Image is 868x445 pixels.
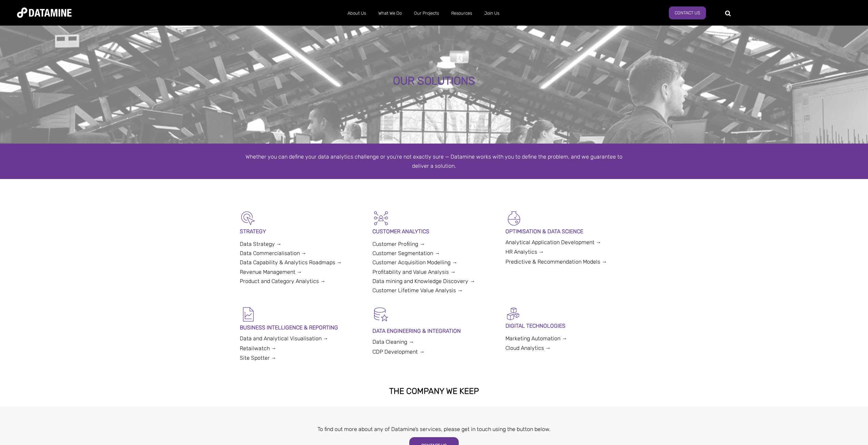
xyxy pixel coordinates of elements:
[240,227,363,236] p: STRATEGY
[505,227,629,236] p: OPTIMISATION & DATA SCIENCE
[240,241,282,247] a: Data Strategy →
[669,6,706,19] a: Contact Us
[445,4,478,22] a: Resources
[372,326,496,336] p: DATA ENGINEERING & INTEGRATION
[240,323,363,332] p: BUSINESS INTELLIGENCE & REPORTING
[372,210,389,227] img: Customer Analytics
[505,249,544,255] a: HR Analytics →
[372,250,440,256] a: Customer Segmentation →
[408,4,445,22] a: Our Projects
[240,278,326,284] a: Product and Category Analytics →
[318,426,550,432] span: To find out more about any of Datamine’s services, please get in touch using the button below.
[240,250,307,256] a: Data Commercialisation →
[372,287,463,294] a: Customer Lifetime Value Analysis →
[372,278,475,284] a: Data mining and Knowledge Discovery →
[505,210,523,227] img: Optimisation & Data Science
[372,269,456,275] a: Profitability and Value Analysis →
[372,306,389,323] img: Data Hygiene
[240,210,257,227] img: Strategy-1
[372,348,425,355] a: CDP Development →
[341,4,372,22] a: About Us
[505,321,629,330] p: DIGITAL TECHNOLOGIES
[372,241,425,247] a: Customer Profiling →
[505,306,521,321] img: Digital Activation
[240,269,302,275] a: Revenue Management →
[372,4,408,22] a: What We Do
[240,152,629,170] div: Whether you can define your data analytics challenge or you’re not exactly sure — Datamine works ...
[372,227,496,236] p: CUSTOMER ANALYTICS
[240,335,328,342] a: Data and Analytical Visualisation →
[240,355,277,361] a: Site Spotter →
[372,259,457,266] a: Customer Acquisition Modelling →
[17,8,72,18] img: Datamine
[505,345,551,351] a: Cloud Analytics →
[505,258,607,265] a: Predictive & Recommendation Models →
[505,239,601,246] a: Analytical Application Development →
[478,4,505,22] a: Join Us
[505,335,567,342] a: Marketing Automation →
[95,75,773,87] div: OUR SOLUTIONS
[240,306,257,323] img: BI & Reporting
[372,339,414,345] a: Data Cleaning →
[389,386,479,396] strong: THE COMPANY WE KEEP
[240,345,277,352] a: Retailwatch →
[240,259,342,266] a: Data Capability & Analytics Roadmaps →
